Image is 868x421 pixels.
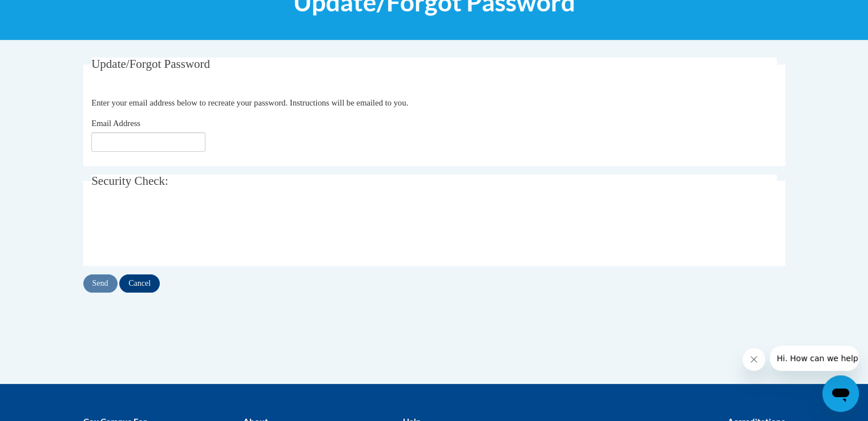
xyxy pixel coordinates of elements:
iframe: Button to launch messaging window [822,375,859,412]
input: Cancel [119,274,160,293]
iframe: Message from company [770,346,859,371]
span: Update/Forgot Password [91,57,210,71]
input: Email [91,132,205,152]
span: Security Check: [91,174,168,188]
iframe: reCAPTCHA [91,207,265,252]
span: Email Address [91,119,140,128]
span: Hi. How can we help? [7,8,92,17]
span: Enter your email address below to recreate your password. Instructions will be emailed to you. [91,98,408,107]
iframe: Close message [742,348,765,371]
